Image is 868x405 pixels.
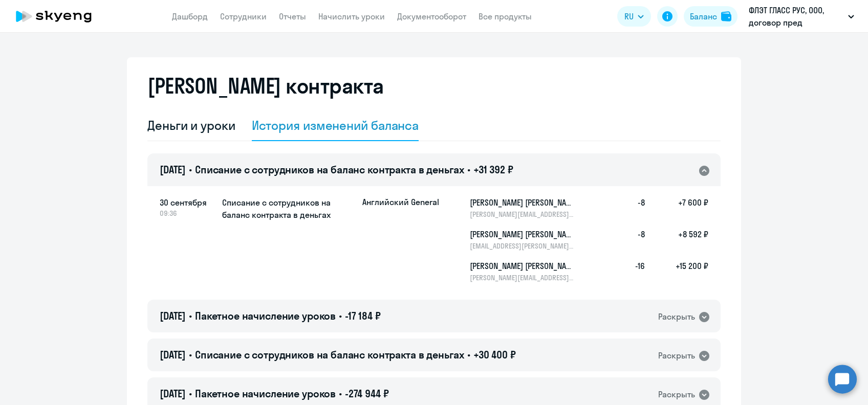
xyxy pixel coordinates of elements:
[362,196,439,208] p: Английский General
[160,309,186,322] span: [DATE]
[189,163,192,176] span: •
[279,11,306,21] a: Отчеты
[195,163,464,176] span: Списание с сотрудников на баланс контракта в деньгах
[220,11,267,21] a: Сотрудники
[339,309,342,322] span: •
[470,260,575,272] h5: [PERSON_NAME] [PERSON_NAME]
[612,260,645,282] h5: -16
[470,210,575,219] p: [PERSON_NAME][EMAIL_ADDRESS][PERSON_NAME][DOMAIN_NAME]
[658,388,695,401] div: Раскрыть
[658,349,695,362] div: Раскрыть
[612,196,645,219] h5: -8
[612,228,645,251] h5: -8
[470,228,575,240] h5: [PERSON_NAME] [PERSON_NAME]
[345,309,381,322] span: -17 184 ₽
[189,309,192,322] span: •
[160,196,214,209] span: 30 сентября
[147,74,384,98] h2: [PERSON_NAME] контракта
[721,11,731,21] img: balance
[690,10,717,22] div: Баланс
[160,348,186,361] span: [DATE]
[470,196,575,209] h5: [PERSON_NAME] [PERSON_NAME]
[684,6,737,27] button: Балансbalance
[318,11,385,21] a: Начислить уроки
[467,163,470,176] span: •
[470,273,575,282] p: [PERSON_NAME][EMAIL_ADDRESS][PERSON_NAME][DOMAIN_NAME]
[645,228,708,251] h5: +8 592 ₽
[744,4,859,29] button: ФЛЭТ ГЛАСС РУС, ООО, договор пред
[160,209,214,218] span: 09:36
[617,6,651,27] button: RU
[473,348,516,361] span: +30 400 ₽
[172,11,208,21] a: Дашборд
[467,348,470,361] span: •
[339,387,342,400] span: •
[160,163,186,176] span: [DATE]
[397,11,466,21] a: Документооборот
[658,310,695,323] div: Раскрыть
[160,387,186,400] span: [DATE]
[147,117,235,133] div: Деньги и уроки
[749,4,844,29] p: ФЛЭТ ГЛАСС РУС, ООО, договор пред
[195,309,336,322] span: Пакетное начисление уроков
[252,117,419,133] div: История изменений баланса
[189,387,192,400] span: •
[645,196,708,219] h5: +7 600 ₽
[479,11,532,21] a: Все продукты
[470,241,575,251] p: [EMAIL_ADDRESS][PERSON_NAME][DOMAIN_NAME]
[473,163,513,176] span: +31 392 ₽
[189,348,192,361] span: •
[645,260,708,282] h5: +15 200 ₽
[345,387,389,400] span: -274 944 ₽
[624,10,634,22] span: RU
[195,387,336,400] span: Пакетное начисление уроков
[195,348,464,361] span: Списание с сотрудников на баланс контракта в деньгах
[222,196,354,221] h5: Списание с сотрудников на баланс контракта в деньгах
